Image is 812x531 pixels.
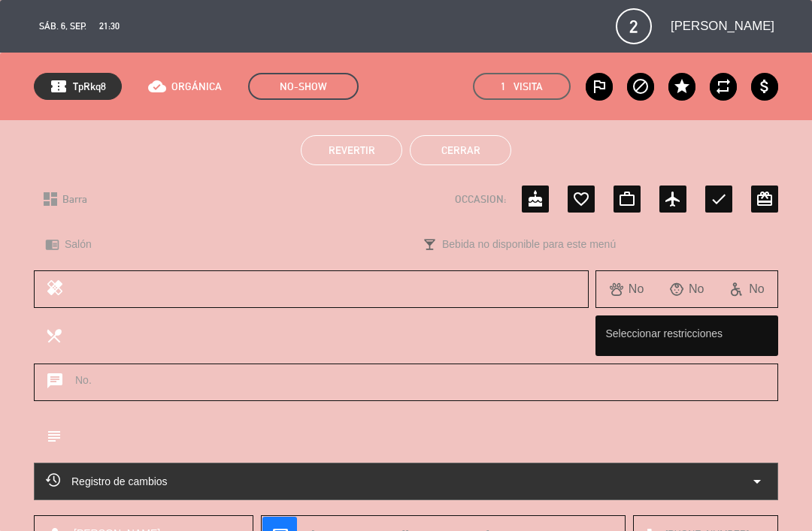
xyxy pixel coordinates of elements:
[423,237,437,252] i: local_bar
[62,191,87,208] span: Barra
[526,190,544,208] i: cake
[671,16,774,36] span: [PERSON_NAME]
[710,190,728,208] i: check
[673,77,691,95] i: star
[618,190,636,208] i: work_outline
[410,135,511,165] button: Cerrar
[717,279,777,299] div: No
[455,191,506,208] span: OCCASION:
[45,237,59,252] i: chrome_reader_mode
[46,279,64,300] i: healing
[590,77,608,95] i: outlined_flag
[616,8,652,44] span: 2
[572,190,590,208] i: favorite_border
[756,190,774,208] i: card_giftcard
[514,78,543,95] em: Visita
[596,279,656,299] div: No
[45,427,62,444] i: subject
[99,19,120,34] span: 21:30
[45,327,62,343] i: local_dining
[301,135,402,165] button: Revertir
[65,236,92,253] span: Salón
[442,236,616,253] span: Bebida no disponible para este menú
[50,77,68,95] span: confirmation_number
[171,78,222,95] span: ORGÁNICA
[46,372,64,393] i: chat
[148,77,166,95] i: cloud_done
[748,472,766,490] i: arrow_drop_down
[73,78,106,95] span: TpRkq8
[46,472,168,490] span: Registro de cambios
[248,73,359,100] span: NO-SHOW
[34,364,778,401] div: No.
[329,144,375,156] span: Revertir
[41,190,59,208] i: dashboard
[756,77,774,95] i: attach_money
[632,77,650,95] i: block
[501,78,506,95] span: 1
[714,77,732,95] i: repeat
[657,279,717,299] div: No
[664,190,682,208] i: airplanemode_active
[39,19,86,34] span: sáb. 6, sep.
